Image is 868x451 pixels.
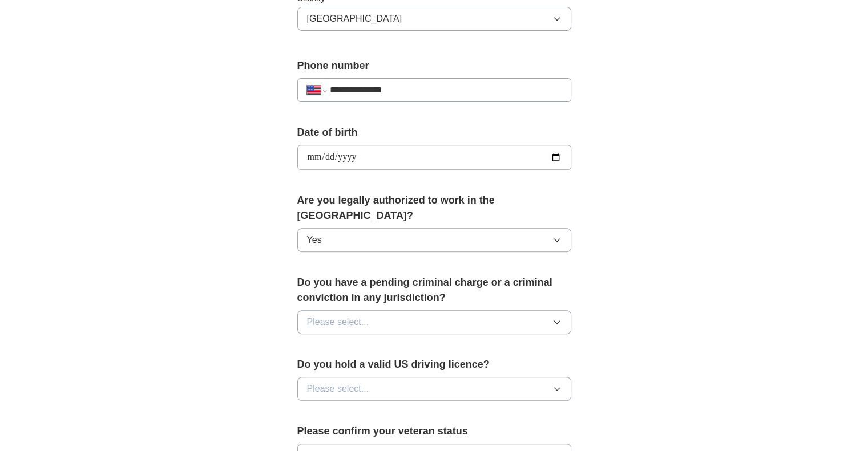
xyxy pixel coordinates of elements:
[297,58,571,74] label: Phone number
[297,275,571,306] label: Do you have a pending criminal charge or a criminal conviction in any jurisdiction?
[297,228,571,252] button: Yes
[297,377,571,401] button: Please select...
[297,7,571,31] button: [GEOGRAPHIC_DATA]
[297,125,571,140] label: Date of birth
[307,233,322,247] span: Yes
[307,315,369,329] span: Please select...
[297,193,571,224] label: Are you legally authorized to work in the [GEOGRAPHIC_DATA]?
[297,424,571,439] label: Please confirm your veteran status
[297,310,571,334] button: Please select...
[307,382,369,396] span: Please select...
[307,12,402,26] span: [GEOGRAPHIC_DATA]
[297,357,571,372] label: Do you hold a valid US driving licence?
